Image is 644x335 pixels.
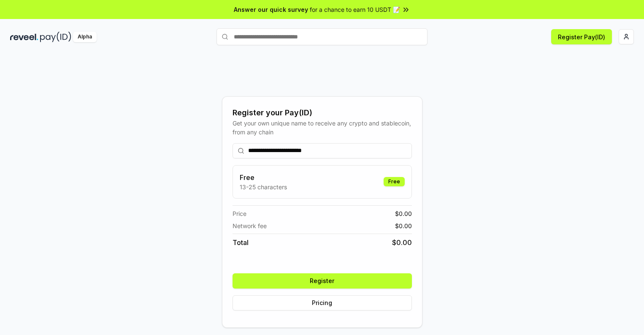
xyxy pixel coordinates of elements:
[310,5,400,14] span: for a chance to earn 10 USDT 📝
[392,237,412,248] span: $ 0.00
[233,221,267,230] span: Network fee
[10,32,38,42] img: reveel_dark
[233,295,412,310] button: Pricing
[240,182,287,191] p: 13-25 characters
[40,32,71,42] img: pay_id
[233,273,412,289] button: Register
[551,29,612,44] button: Register Pay(ID)
[395,221,412,230] span: $ 0.00
[233,119,412,136] div: Get your own unique name to receive any crypto and stablecoin, from any chain
[233,237,249,248] span: Total
[395,209,412,218] span: $ 0.00
[384,177,405,186] div: Free
[73,32,97,42] div: Alpha
[233,107,412,119] div: Register your Pay(ID)
[234,5,308,14] span: Answer our quick survey
[233,209,246,218] span: Price
[240,172,287,182] h3: Free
